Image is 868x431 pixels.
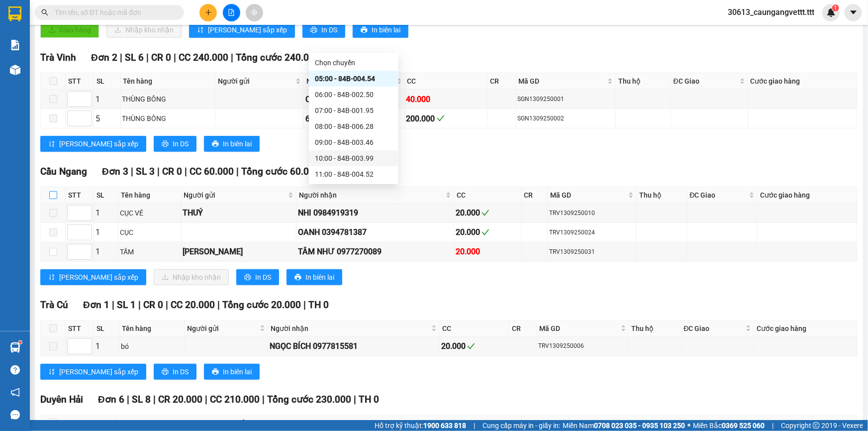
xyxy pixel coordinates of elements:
[205,394,207,405] span: |
[199,4,217,21] button: plus
[7,64,23,74] span: CR :
[102,166,128,177] span: Đơn 3
[323,418,449,429] span: Người nhận
[174,52,176,63] span: |
[187,323,258,334] span: Người gửi
[298,226,452,238] div: OANH 0394781387
[96,226,116,238] div: 1
[236,269,279,285] button: printerIn DS
[48,274,55,282] span: sort-ascending
[522,187,548,204] th: CR
[538,341,627,351] div: TRV1309250006
[41,9,48,16] span: search
[94,321,119,337] th: SL
[171,299,215,311] span: CC 20.000
[59,138,138,149] span: [PERSON_NAME] sắp xếp
[154,136,196,152] button: printerIn DS
[96,245,116,258] div: 1
[548,204,637,223] td: TRV1309250010
[474,420,475,431] span: |
[120,52,122,63] span: |
[154,364,196,380] button: printerIn DS
[832,4,839,11] sup: 1
[231,52,233,63] span: |
[65,31,166,43] div: QUYNH
[40,136,146,152] button: sort-ascending[PERSON_NAME] sắp xếp
[157,166,160,177] span: |
[537,337,629,356] td: TRV1309250006
[10,342,20,353] img: warehouse-icon
[183,207,295,219] div: THUÝ
[467,342,475,350] span: check
[7,63,59,75] div: 30.000
[143,299,163,311] span: CR 0
[310,26,317,34] span: printer
[228,9,235,16] span: file-add
[8,6,21,21] img: logo-vxr
[315,89,392,100] div: 06:00 - 84B-002.50
[510,321,537,337] th: CR
[298,207,452,219] div: NHI 0984919319
[120,227,180,238] div: CỤC
[754,321,858,337] th: Cước giao hàng
[166,299,168,311] span: |
[758,187,858,204] th: Cước giao hàng
[813,422,820,429] span: copyright
[40,299,68,311] span: Trà Cú
[456,207,520,219] div: 20.000
[690,190,747,201] span: ĐC Giao
[94,73,121,90] th: SL
[406,112,486,125] div: 200.000
[40,166,87,177] span: Cầu Ngang
[548,242,637,262] td: TRV1309250031
[482,420,560,431] span: Cung cấp máy in - giấy in:
[125,52,144,63] span: SL 6
[270,340,438,352] div: NGỌC BÍCH 0977815581
[482,209,489,217] span: check
[83,299,109,311] span: Đơn 1
[305,272,334,283] span: In biên lai
[217,299,220,311] span: |
[827,8,836,17] img: icon-new-feature
[550,190,626,201] span: Mã GD
[516,109,616,128] td: SGN1309250002
[549,247,635,257] div: TRV1309250031
[40,364,146,380] button: sort-ascending[PERSON_NAME] sắp xếp
[118,187,182,204] th: Tên hàng
[315,121,392,132] div: 08:00 - 84B-006.28
[96,112,119,125] div: 5
[315,137,392,148] div: 09:00 - 84B-003.46
[548,223,637,242] td: TRV1309250024
[315,57,392,68] div: Chọn chuyến
[132,394,151,405] span: SL 8
[306,76,394,87] span: Người nhận
[440,321,510,337] th: CC
[315,105,392,116] div: 07:00 - 84B-001.95
[637,187,687,204] th: Thu hộ
[423,422,466,430] strong: 1900 633 818
[405,73,488,90] th: CC
[693,420,765,431] span: Miền Bắc
[162,368,169,376] span: printer
[40,52,76,63] span: Trà Vinh
[406,93,486,106] div: 40.000
[8,8,58,32] div: Cầu Ngang
[223,366,252,377] span: In biên lai
[162,140,169,148] span: printer
[849,8,858,17] span: caret-down
[372,24,400,35] span: In biên lai
[112,299,114,311] span: |
[354,394,356,405] span: |
[321,24,337,35] span: In DS
[246,4,263,21] button: aim
[305,93,402,106] div: CHI LOAN
[222,299,301,311] span: Tổng cước 20.000
[720,6,822,18] span: 30613_caungangvettt.ttt
[299,190,444,201] span: Người nhận
[94,187,118,204] th: SL
[162,166,182,177] span: CR 0
[138,299,141,311] span: |
[185,166,187,177] span: |
[59,272,138,283] span: [PERSON_NAME] sắp xếp
[518,114,614,123] div: SGN1309250002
